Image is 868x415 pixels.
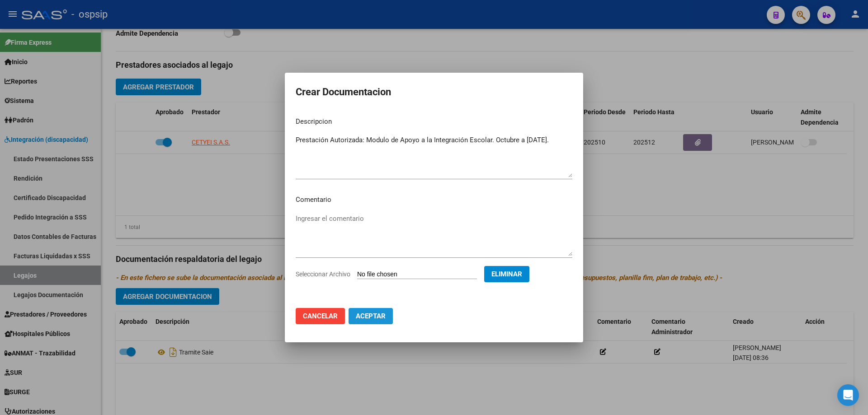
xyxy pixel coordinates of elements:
[296,84,572,101] h2: Crear Documentacion
[837,384,859,406] div: Open Intercom Messenger
[484,266,529,282] button: Eliminar
[296,195,572,205] p: Comentario
[491,270,522,278] span: Eliminar
[296,308,345,324] button: Cancelar
[296,270,350,278] span: Seleccionar Archivo
[296,117,572,127] p: Descripcion
[303,312,338,320] span: Cancelar
[349,308,393,324] button: Aceptar
[356,312,386,320] span: Aceptar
